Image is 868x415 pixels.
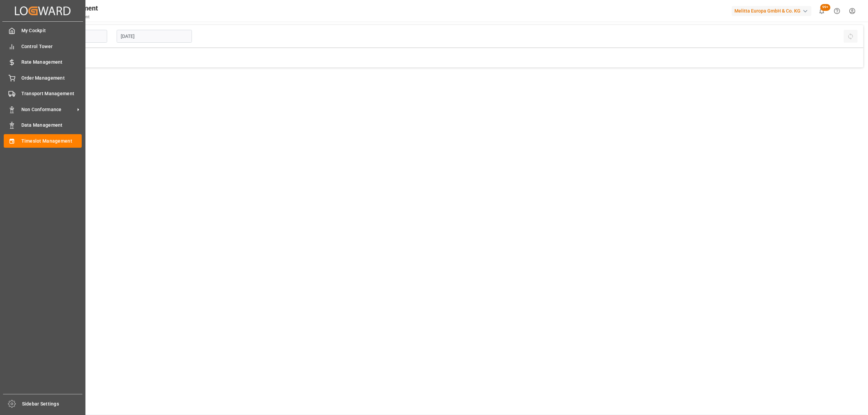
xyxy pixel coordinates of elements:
[117,30,192,43] input: DD-MM-YYYY
[21,90,82,97] span: Transport Management
[22,400,83,408] span: Sidebar Settings
[21,106,75,113] span: Non Conformance
[4,119,82,132] a: Data Management
[21,122,82,129] span: Data Management
[21,59,82,66] span: Rate Management
[21,138,82,145] span: Timeslot Management
[4,56,82,69] a: Rate Management
[4,71,82,84] a: Order Management
[732,6,811,16] div: Melitta Europa GmbH & Co. KG
[4,24,82,37] a: My Cockpit
[21,75,82,82] span: Order Management
[820,4,830,11] span: 99+
[4,40,82,53] a: Control Tower
[21,43,82,50] span: Control Tower
[829,3,845,19] button: Help Center
[814,3,829,19] button: show 100 new notifications
[21,27,82,34] span: My Cockpit
[4,134,82,147] a: Timeslot Management
[4,87,82,100] a: Transport Management
[732,4,814,17] button: Melitta Europa GmbH & Co. KG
